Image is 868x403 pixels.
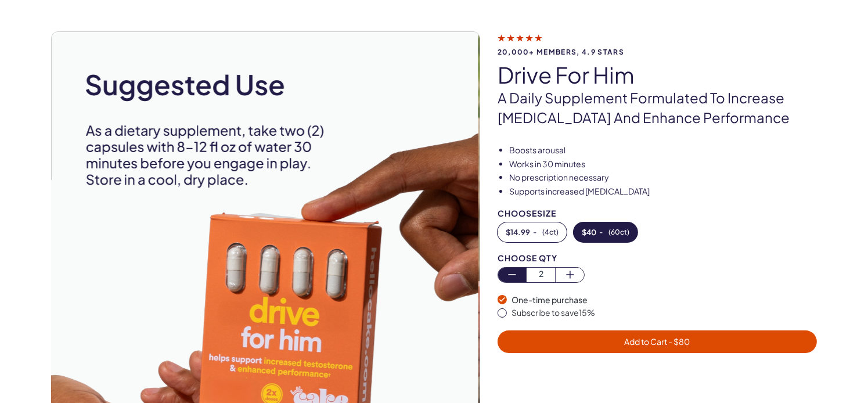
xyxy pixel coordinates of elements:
span: Add to Cart [625,336,690,347]
button: - [498,222,567,242]
p: A daily supplement formulated to increase [MEDICAL_DATA] and enhance performance [498,88,817,127]
span: $ 40 [582,228,596,236]
button: Add to Cart - $80 [498,330,817,353]
a: 20,000+ members, 4.9 stars [498,33,817,56]
div: Choose Qty [498,254,817,262]
span: 20,000+ members, 4.9 stars [498,48,817,56]
span: 2 [527,268,555,281]
h1: drive for him [498,63,817,87]
li: Works in 30 minutes [509,159,817,170]
span: ( 60ct ) [608,228,629,236]
div: Subscribe to save 15 % [512,307,817,319]
span: ( 4ct ) [542,228,559,236]
div: Choose Size [498,209,817,218]
button: - [574,222,638,242]
span: - $ 80 [668,336,690,347]
li: Boosts arousal [509,145,817,156]
li: Supports increased [MEDICAL_DATA] [509,186,817,197]
span: $ 14.99 [506,228,530,236]
li: No prescription necessary [509,172,817,183]
div: One-time purchase [512,294,817,306]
